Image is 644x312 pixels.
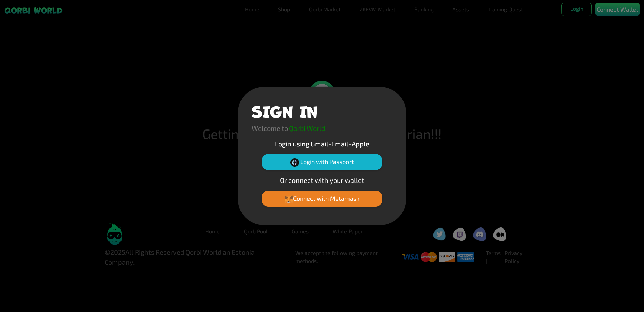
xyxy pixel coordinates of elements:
p: Login using Gmail-Email-Apple [252,139,392,149]
img: Passport Logo [290,158,299,167]
button: Login with Passport [262,154,382,170]
h1: SIGN IN [252,100,318,120]
p: Or connect with your wallet [252,175,392,185]
button: Connect with Metamask [262,191,382,207]
p: Qorbi World [289,123,325,133]
p: Welcome to [252,123,288,133]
